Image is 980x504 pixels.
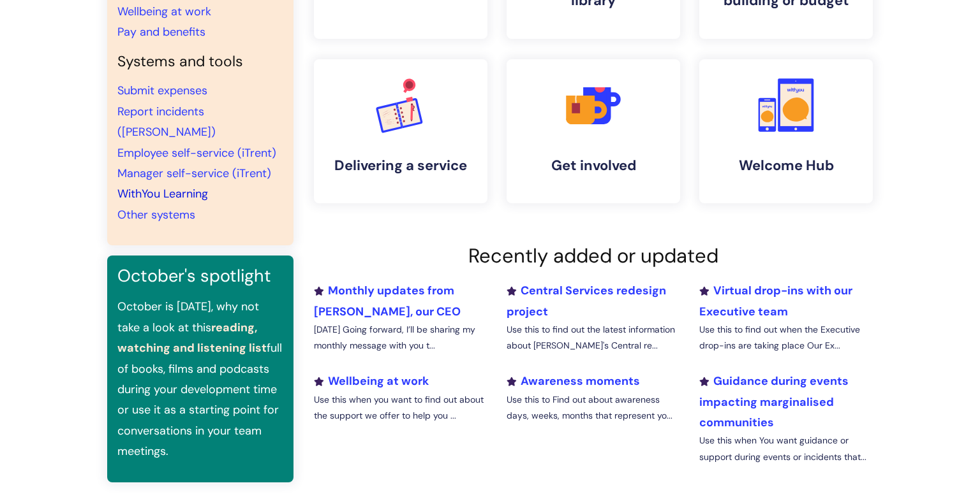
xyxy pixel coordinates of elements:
h4: Get involved [517,157,670,174]
a: Wellbeing at work [314,373,429,389]
h4: Systems and tools [117,53,283,71]
a: Monthly updates from [PERSON_NAME], our CEO [314,283,461,319]
a: Virtual drop-ins with our Executive team [699,283,852,319]
a: Welcome Hub [699,59,873,203]
a: Manager self-service (iTrent) [117,166,271,181]
a: Employee self-service (iTrent) [117,145,276,161]
a: Report incidents ([PERSON_NAME]) [117,104,216,140]
p: Use this when You want guidance or support during events or incidents that... [699,433,873,464]
a: Wellbeing at work [117,4,211,19]
h2: Recently added or updated [314,244,873,268]
a: Guidance during events impacting marginalised communities [699,373,849,430]
p: Use this to find out when the Executive drop-ins are taking place Our Ex... [699,322,873,354]
a: Submit expenses [117,83,207,98]
h4: Welcome Hub [709,157,863,174]
a: Delivering a service [314,59,487,203]
p: Use this to Find out about awareness days, weeks, months that represent yo... [507,392,680,424]
p: October is [DATE], why not take a look at this full of books, films and podcasts during your deve... [117,296,283,461]
p: [DATE] Going forward, I’ll be sharing my monthly message with you t... [314,322,487,354]
a: Get involved [507,59,680,203]
a: Pay and benefits [117,24,205,40]
p: Use this to find out the latest information about [PERSON_NAME]'s Central re... [507,322,680,354]
h4: Delivering a service [324,157,477,174]
a: WithYou Learning [117,186,208,201]
h3: October's spotlight [117,266,283,286]
a: Awareness moments [507,373,640,389]
a: Central Services redesign project [507,283,666,319]
p: Use this when you want to find out about the support we offer to help you ... [314,392,487,424]
a: Other systems [117,207,195,222]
